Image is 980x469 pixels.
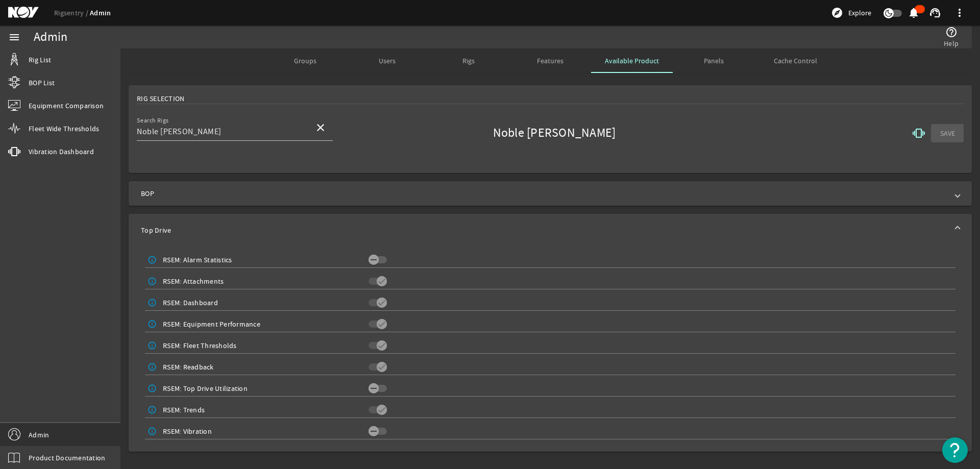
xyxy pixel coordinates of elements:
mat-icon: vibration [8,145,20,158]
button: Explore [827,5,875,21]
mat-icon: info_outline [148,298,157,307]
mat-icon: vibration [913,127,925,139]
mat-icon: notifications [908,7,920,19]
span: Panels [704,57,724,64]
span: Admin [29,430,49,440]
span: Users [379,57,396,64]
span: RSEM: Attachments [163,277,224,286]
input: Please Select a Rig [137,126,306,138]
span: RSEM: Equipment Performance [163,319,260,329]
span: Product Documentation [29,453,105,463]
mat-icon: info_outline [148,384,157,393]
a: Rigsentry [54,8,90,17]
span: Cache Control [774,57,817,64]
div: Top Drive [129,246,972,452]
mat-icon: menu [8,31,20,43]
span: Vibration Dashboard [29,146,94,157]
mat-icon: support_agent [929,7,941,19]
mat-icon: info_outline [148,277,157,286]
mat-icon: info_outline [148,362,157,372]
span: RSEM: Top Drive Utilization [163,384,248,393]
mat-icon: info_outline [148,405,157,414]
a: Admin [90,8,111,18]
mat-icon: explore [831,7,843,19]
span: RSEM: Alarm Statistics [163,255,232,264]
span: Fleet Wide Thresholds [29,124,99,134]
mat-icon: info_outline [148,341,157,350]
mat-expansion-panel-header: BOP [129,181,972,206]
span: BOP [141,188,154,199]
mat-icon: info_outline [148,319,157,329]
span: Help [944,38,959,48]
mat-label: Search Rigs [137,117,169,125]
div: Noble [PERSON_NAME] [493,128,616,138]
span: RSEM: Dashboard [163,298,218,307]
mat-icon: info_outline [148,427,157,436]
span: Top Drive [141,225,171,235]
span: Available Product [605,57,659,64]
mat-icon: close [314,121,327,134]
mat-icon: help_outline [945,26,958,38]
span: Explore [848,8,871,18]
span: RSEM: Readback [163,362,214,372]
span: Equipment Comparison [29,101,104,111]
button: Open Resource Center [942,437,968,463]
span: Rigs [462,57,475,64]
mat-icon: info_outline [148,255,157,264]
span: Rig Selection [137,93,184,104]
span: RSEM: Vibration [163,427,212,436]
span: RSEM: Trends [163,405,205,414]
span: RSEM: Fleet Thresholds [163,341,237,350]
span: BOP List [29,78,55,88]
span: Groups [294,57,316,64]
mat-expansion-panel-header: Top Drive [129,214,972,246]
div: Admin [34,32,67,42]
span: Features [537,57,563,64]
span: Rig List [29,55,51,65]
button: more_vert [947,1,972,25]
